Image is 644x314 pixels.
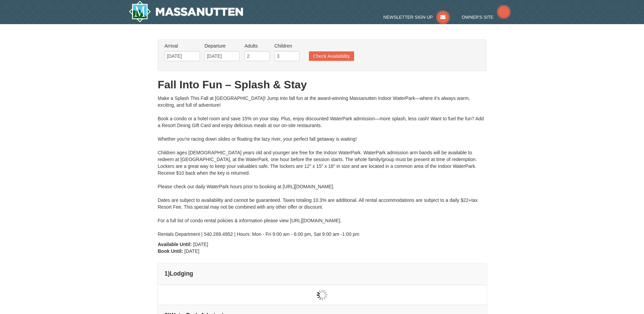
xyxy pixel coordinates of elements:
[158,248,183,254] strong: Book Until:
[129,1,243,22] img: Massanutten Resort Logo
[204,42,240,49] label: Departure
[244,42,270,49] label: Adults
[129,1,243,22] a: Massanutten Resort
[309,51,354,61] button: Check Availability
[274,42,299,49] label: Children
[383,15,433,20] span: Newsletter Sign Up
[317,290,328,300] img: wait gif
[158,95,486,238] div: Make a Splash This Fall at [GEOGRAPHIC_DATA]! Jump into fall fun at the award-winning Massanutten...
[158,242,192,247] strong: Available Until:
[184,248,199,254] span: [DATE]
[193,242,208,247] span: [DATE]
[165,42,200,49] label: Arrival
[383,15,450,20] a: Newsletter Sign Up
[462,15,494,20] span: Owner's Site
[462,15,511,20] a: Owner's Site
[165,270,480,277] h4: 1 Lodging
[168,270,170,277] span: )
[158,78,486,91] h1: Fall Into Fun – Splash & Stay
